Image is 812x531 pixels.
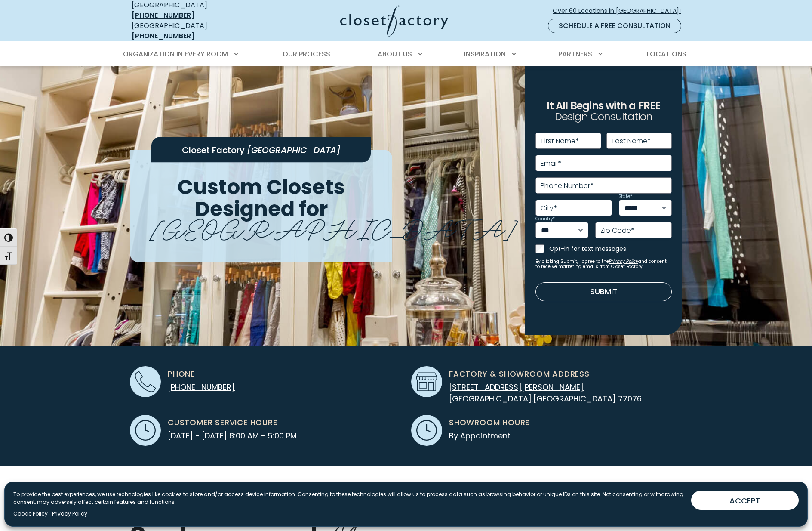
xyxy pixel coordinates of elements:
span: Locations [647,49,686,59]
span: 77076 [618,393,642,404]
nav: Primary Menu [117,42,695,66]
span: [GEOGRAPHIC_DATA] [247,144,341,156]
a: [PHONE_NUMBER] [132,10,194,20]
label: State [619,194,632,199]
span: Factory & Showroom Address [449,368,590,380]
span: Custom Closets Designed for [177,173,345,223]
span: Our Process [283,49,330,59]
label: Country [535,217,555,221]
label: Zip Code [600,227,634,234]
span: [STREET_ADDRESS][PERSON_NAME] [449,382,584,392]
a: [PHONE_NUMBER] [132,31,194,41]
p: To provide the best experiences, we use technologies like cookies to store and/or access device i... [13,491,684,506]
span: Over 60 Locations in [GEOGRAPHIC_DATA]! [553,6,688,15]
button: Submit [535,282,672,301]
span: By Appointment [449,430,511,441]
a: Cookie Policy [13,510,48,518]
div: [GEOGRAPHIC_DATA] [132,21,256,41]
span: About Us [378,49,412,59]
label: City [541,205,557,212]
span: [GEOGRAPHIC_DATA] [150,207,517,246]
span: Organization in Every Room [123,49,228,59]
button: ACCEPT [691,491,799,510]
a: Schedule a Free Consultation [548,19,681,33]
label: Opt-in for text messages [549,244,672,253]
span: Partners [558,49,592,59]
a: [PHONE_NUMBER] [168,382,235,392]
img: Closet Factory Logo [340,5,448,37]
label: Last Name [612,138,651,145]
a: Privacy Policy [609,258,638,265]
label: Phone Number [541,182,594,189]
span: [DATE] - [DATE] 8:00 AM - 5:00 PM [168,430,297,441]
a: Over 60 Locations in [GEOGRAPHIC_DATA]! [552,3,688,19]
a: [STREET_ADDRESS][PERSON_NAME] [GEOGRAPHIC_DATA],[GEOGRAPHIC_DATA] 77076 [449,382,642,404]
span: [GEOGRAPHIC_DATA] [533,393,616,404]
small: By clicking Submit, I agree to the and consent to receive marketing emails from Closet Factory. [535,259,672,269]
label: Email [541,160,561,167]
a: Privacy Policy [52,510,87,518]
span: Design Consultation [555,110,653,124]
span: Phone [168,368,195,380]
span: Inspiration [464,49,506,59]
span: Customer Service Hours [168,417,278,428]
span: It All Begins with a FREE [547,99,660,113]
label: First Name [541,138,579,145]
span: Showroom Hours [449,417,530,428]
span: [GEOGRAPHIC_DATA] [449,393,532,404]
span: Closet Factory [182,144,245,156]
